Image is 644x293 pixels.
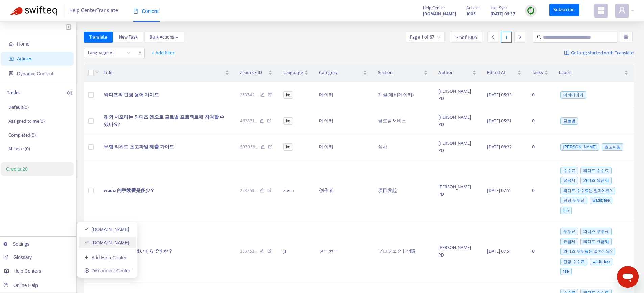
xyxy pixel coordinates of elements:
span: 와디즈 수수료는 얼마에요? [560,248,615,255]
span: 예비메이커 [560,91,586,99]
span: [DATE] 08:32 [487,143,512,151]
td: プロジェクト開設 [373,221,433,283]
span: 와디즈의 펀딩 용어 가이드 [104,91,159,99]
span: Title [104,69,223,76]
span: 무형 리워드 초고파일 제출 가이드 [104,143,174,151]
span: Tasks [532,69,543,76]
span: [DATE] 07:51 [487,187,511,194]
td: 메이커 [314,134,373,160]
span: 253753 ... [240,248,257,255]
span: ko [283,91,293,99]
td: 创作者 [314,160,373,221]
span: left [491,35,495,40]
button: New Task [114,32,143,43]
span: 요금제 [560,177,578,184]
th: Section [373,64,433,82]
span: 와디즈 수수료 [580,228,611,235]
span: wadiz fee [590,197,613,204]
span: down [95,70,99,74]
img: Swifteq [10,6,57,16]
span: Help Center [423,4,445,12]
a: Credits:20 [6,166,28,172]
a: [DOMAIN_NAME] [84,227,129,232]
td: [PERSON_NAME] PD [433,82,482,108]
a: Getting started with Translate [564,48,634,58]
a: Glossary [3,254,32,260]
td: 0 [527,82,554,108]
td: メーカー [314,221,373,283]
td: 심사 [373,134,433,160]
th: Language [278,64,314,82]
td: [PERSON_NAME] PD [433,108,482,134]
strong: [DATE] 05:37 [491,10,515,18]
td: 0 [527,134,554,160]
span: 수수료 [560,228,578,235]
th: Zendesk ID [235,64,278,82]
p: Tasks [7,89,20,97]
th: Edited At [482,64,527,82]
a: Add Help Center [84,255,126,260]
a: [DOMAIN_NAME] [84,240,129,245]
th: Category [314,64,373,82]
span: account-book [9,56,14,61]
span: Author [438,69,471,76]
span: home [9,42,14,46]
iframe: Button to launch messaging window [617,266,639,288]
span: fee [560,268,572,275]
span: Language [283,69,303,76]
a: [DOMAIN_NAME] [423,10,456,18]
td: [PERSON_NAME] PD [433,134,482,160]
span: 253753 ... [240,187,257,194]
td: 0 [527,108,554,134]
td: [PERSON_NAME] PD [433,221,482,283]
span: Help Centers [14,268,41,274]
span: [PERSON_NAME] [560,143,599,151]
span: ko [283,117,293,125]
td: 0 [527,221,554,283]
span: Content [133,8,159,14]
th: Tasks [527,64,554,82]
a: Online Help [3,283,38,288]
span: search [537,35,542,40]
span: 507056 ... [240,143,258,151]
span: wadizの手数料はいくらですか？ [104,247,173,255]
span: Edited At [487,69,516,76]
span: Translate [89,33,107,41]
span: appstore [597,6,605,15]
td: 메이커 [314,108,373,134]
span: 펀딩 수수료 [560,258,587,265]
td: 글로벌서비스 [373,108,433,134]
a: Disconnect Center [84,268,130,273]
span: right [517,35,522,40]
span: Category [319,69,362,76]
a: Settings [3,241,30,247]
span: 글로벌 [560,117,578,125]
img: sync.dc5367851b00ba804db3.png [527,6,535,15]
span: plus-circle [67,91,72,95]
span: wadiz fee [590,258,613,265]
span: [DATE] 07:51 [487,247,511,255]
span: Articles [17,56,32,62]
span: Labels [559,69,623,76]
span: 와디즈 요금제 [580,238,611,245]
span: Zendesk ID [240,69,267,76]
span: [DATE] 05:21 [487,117,511,125]
span: 요금제 [560,238,578,245]
td: 0 [527,160,554,221]
span: wadiz 的手续费是多少？ [104,187,155,194]
img: image-link [564,50,569,56]
span: 펀딩 수수료 [560,197,587,204]
strong: [DOMAIN_NAME] [423,10,456,18]
div: 1 [501,32,512,43]
a: Subscribe [549,4,579,16]
span: 와디즈 요금제 [580,177,611,184]
span: 462871 ... [240,117,257,125]
span: fee [560,207,572,214]
span: Help Center Translate [69,4,118,17]
span: Section [378,69,422,76]
button: + Add filter [146,48,180,58]
span: Dynamic Content [17,71,53,76]
button: Bulk Actionsdown [144,32,184,43]
span: Bulk Actions [150,33,179,41]
th: Author [433,64,482,82]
